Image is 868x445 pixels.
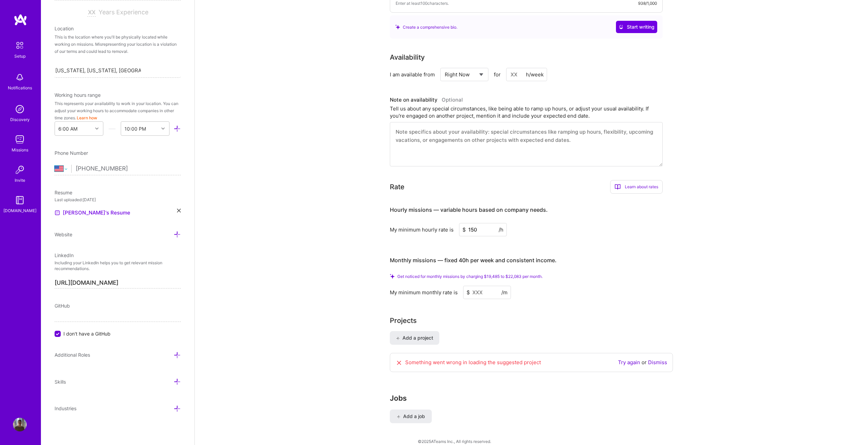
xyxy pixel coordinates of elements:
span: $ [467,289,470,296]
div: Rate [390,182,404,192]
div: Setup [14,53,26,60]
i: icon Chevron [161,127,165,130]
a: User Avatar [11,418,28,431]
span: Industries [55,405,76,411]
h4: Hourly missions — variable hours based on company needs. [390,207,548,213]
i: icon SuggestedTeams [395,25,400,29]
div: Invite [15,177,25,184]
span: $ [462,226,466,233]
a: Dismiss [648,359,667,366]
h3: Jobs [390,394,673,402]
div: Availability [390,52,425,62]
div: Notifications [8,84,32,91]
div: [DOMAIN_NAME] [3,207,36,214]
i: icon HorizontalInLineDivider [108,125,116,132]
i: icon Chevron [95,127,99,130]
img: teamwork [13,133,27,146]
div: Tell us about any special circumstances, like being able to ramp up hours, or adjust your usual a... [390,105,663,119]
img: Resume [55,210,60,216]
span: LinkedIn [55,252,74,258]
div: 6:00 AM [58,125,77,132]
span: /h [499,226,503,233]
div: h/week [526,71,544,78]
div: This represents your availability to work in your location. You can adjust your working hours to ... [55,100,181,121]
span: Skills [55,379,66,385]
div: Something went wrong in loading the suggested project [396,359,541,366]
div: Last uploaded: [DATE] [55,196,181,203]
div: Learn about rates [610,180,663,194]
a: Try again [618,359,640,366]
div: Discovery [10,116,30,123]
div: I am available from [390,71,435,78]
span: Get noticed for monthly missions by charging $19,485 to $22,083 per month. [397,274,543,279]
div: Note on availability [390,95,463,105]
span: Add a job [397,413,425,420]
input: +1 (000) 000-0000 [76,159,181,179]
a: [PERSON_NAME]'s Resume [55,209,130,217]
i: icon PlusBlack [397,415,400,419]
img: User Avatar [13,418,27,431]
img: bell [13,71,27,84]
span: Phone Number [55,150,88,156]
div: 10:00 PM [124,125,146,132]
img: setup [13,38,27,53]
div: This is the location where you'll be physically located while working on missions. Misrepresentin... [55,33,181,55]
i: icon BookOpen [615,184,621,190]
i: icon PlusBlack [396,337,400,340]
i: icon CrystalBallWhite [619,25,623,29]
span: Resume [55,190,72,195]
i: icon Close [177,209,181,212]
h4: Monthly missions — fixed 40h per week and consistent income. [390,257,557,264]
img: Invite [13,163,27,177]
input: XXX [459,223,507,236]
img: guide book [13,193,27,207]
span: Start writing [619,24,654,30]
img: logo [14,14,27,26]
input: XX [87,9,96,17]
i: Check [390,274,395,279]
button: Add a project [390,331,439,345]
div: Location [55,25,181,32]
span: Working hours range [55,92,101,98]
div: My minimum hourly rate is [390,226,454,233]
input: XX [506,68,547,81]
div: Projects [390,315,417,326]
span: /m [501,289,507,296]
span: Optional [442,97,463,103]
span: for [494,71,501,78]
p: Including your LinkedIn helps you to get relevant mission recommendations. [55,260,181,272]
span: Additional Roles [55,352,90,358]
i: icon SlimRedX [396,359,402,366]
span: GitHub [55,303,70,309]
button: Start writing [616,21,657,33]
span: I don't have a GitHub [63,330,111,337]
div: or [618,359,667,366]
input: XXX [463,286,511,299]
img: discovery [13,102,27,116]
button: Add a job [390,410,432,423]
div: Missions [12,146,28,153]
span: Website [55,232,72,237]
div: Create a comprehensive bio. [395,24,457,31]
span: Years Experience [99,9,148,16]
button: Learn how [77,114,97,121]
div: My minimum monthly rate is [390,289,458,296]
span: Add a project [396,335,433,341]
